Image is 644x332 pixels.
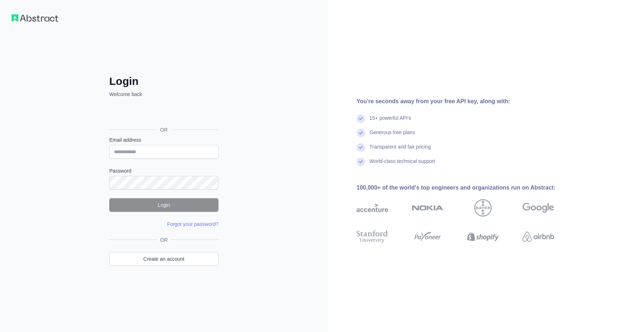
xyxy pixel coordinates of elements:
img: check mark [356,114,365,123]
img: accenture [356,199,388,217]
img: payoneer [412,229,443,245]
img: stanford university [356,229,388,245]
label: Email address [109,136,218,144]
img: airbnb [523,229,554,245]
p: Welcome back [109,91,218,98]
div: You're seconds away from your free API key, along with: [356,97,577,106]
div: Generous free plans [369,129,415,143]
div: Transparent and fair pricing [369,143,431,158]
img: nokia [412,199,443,217]
img: google [523,199,554,217]
img: Workflow [11,14,58,22]
img: check mark [356,158,365,166]
div: 15+ powerful API's [369,114,411,129]
img: check mark [356,129,365,137]
div: World-class technical support [369,158,435,172]
button: Login [109,198,218,212]
span: OR [155,126,174,133]
img: shopify [467,229,499,245]
iframe: Sign in with Google Button [106,106,221,122]
a: Create an account [109,252,218,266]
h2: Login [109,75,218,88]
label: Password [109,167,218,174]
span: OR [157,236,171,244]
img: check mark [356,143,365,152]
img: bayer [474,199,492,217]
a: Forgot your password? [167,221,218,227]
div: 100,000+ of the world's top engineers and organizations run on Abstract: [356,183,577,192]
